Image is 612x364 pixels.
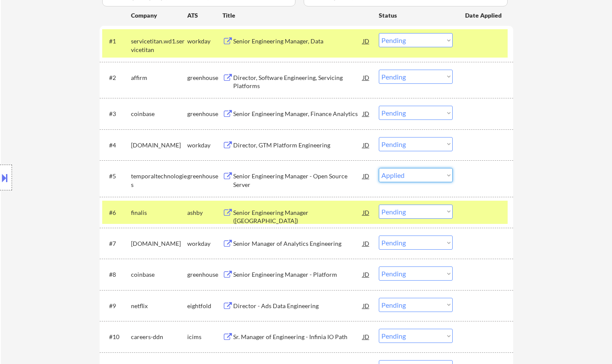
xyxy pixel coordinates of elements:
div: ashby [187,208,222,217]
div: careers-ddn [131,333,187,341]
div: JD [362,106,371,121]
div: coinbase [131,270,187,279]
div: Status [379,7,453,23]
div: eightfold [187,302,222,310]
div: #1 [109,37,124,46]
div: netflix [131,302,187,310]
div: Senior Engineering Manager - Open Source Server [233,172,363,189]
div: servicetitan.wd1.servicetitan [131,37,187,54]
div: affirm [131,73,187,82]
div: greenhouse [187,270,222,279]
div: coinbase [131,110,187,118]
div: icims [187,333,222,341]
div: Senior Engineering Manager ([GEOGRAPHIC_DATA]) [233,208,363,225]
div: greenhouse [187,110,222,118]
div: JD [362,266,371,282]
div: #10 [109,333,124,341]
div: temporaltechnologies [131,172,187,189]
div: JD [362,70,371,85]
div: [DOMAIN_NAME] [131,141,187,150]
div: Date Applied [465,11,503,20]
div: #9 [109,302,124,310]
div: Director - Ads Data Engineering [233,302,363,310]
div: Title [222,11,371,20]
div: JD [362,329,371,344]
div: Senior Engineering Manager, Data [233,37,363,46]
div: JD [362,33,371,49]
div: JD [362,298,371,313]
div: JD [362,137,371,153]
div: workday [187,37,222,46]
div: workday [187,239,222,248]
div: greenhouse [187,172,222,180]
div: JD [362,205,371,220]
div: Company [131,11,187,20]
div: workday [187,141,222,150]
div: [DOMAIN_NAME] [131,239,187,248]
div: Senior Engineering Manager - Platform [233,270,363,279]
div: ATS [187,11,222,20]
div: Director, GTM Platform Engineering [233,141,363,150]
div: Senior Manager of Analytics Engineering [233,239,363,248]
div: finalis [131,208,187,217]
div: JD [362,236,371,251]
div: Senior Engineering Manager, Finance Analytics [233,110,363,118]
div: Sr. Manager of Engineering - Infinia IO Path [233,333,363,341]
div: JD [362,168,371,184]
div: Director, Software Engineering, Servicing Platforms [233,73,363,90]
div: greenhouse [187,73,222,82]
